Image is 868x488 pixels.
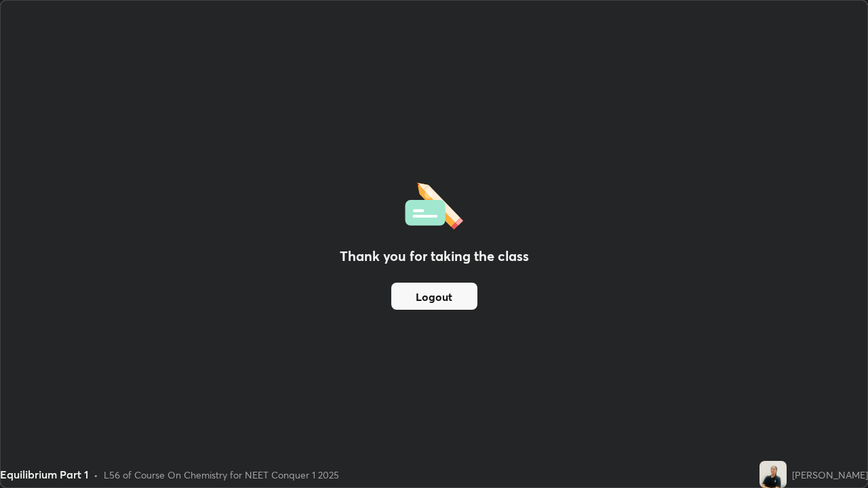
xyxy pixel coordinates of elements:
div: [PERSON_NAME] [792,468,868,482]
div: L56 of Course On Chemistry for NEET Conquer 1 2025 [104,468,339,482]
div: • [94,468,98,482]
button: Logout [391,283,477,310]
h2: Thank you for taking the class [340,246,529,266]
img: offlineFeedback.1438e8b3.svg [405,178,463,230]
img: 332d395ef1f14294aa6d42b3991fd35f.jpg [759,461,787,488]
